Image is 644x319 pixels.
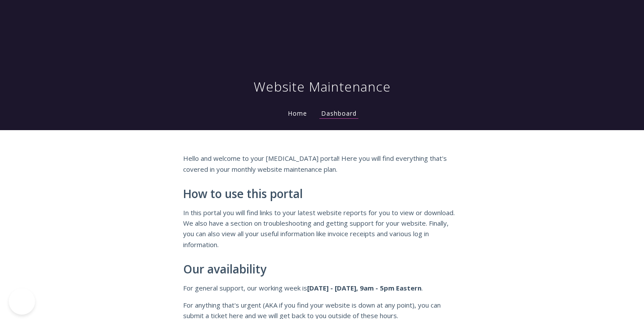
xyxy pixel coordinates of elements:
[254,78,391,96] h1: Website Maintenance
[183,188,461,201] h2: How to use this portal
[183,153,461,174] p: Hello and welcome to your [MEDICAL_DATA] portal! Here you will find everything that's covered in ...
[307,284,421,292] strong: [DATE] - [DATE], 9am - 5pm Eastern
[183,207,461,250] p: In this portal you will find links to your latest website reports for you to view or download. We...
[286,109,309,117] a: Home
[319,109,358,119] a: Dashboard
[9,288,35,315] iframe: Toggle Customer Support
[183,283,461,293] p: For general support, our working week is .
[183,263,461,276] h2: Our availability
